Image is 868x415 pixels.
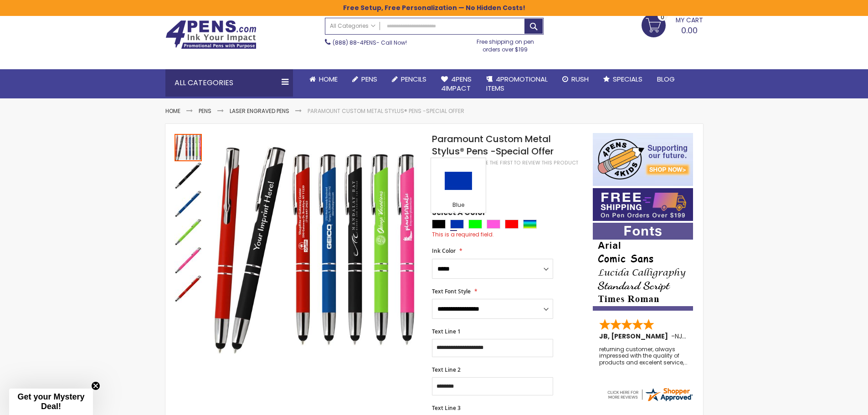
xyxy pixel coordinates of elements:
[661,13,664,21] span: 0
[571,74,589,84] span: Rush
[175,190,203,218] div: Paramount Custom Metal Stylus® Pens -Special Offer
[165,107,180,115] a: Home
[599,346,688,366] div: returning customer, always impressed with the quality of products and excelent service, will retu...
[330,22,375,30] span: All Categories
[681,25,698,36] span: 0.00
[385,69,434,89] a: Pencils
[302,69,345,89] a: Home
[401,74,426,84] span: Pencils
[606,386,693,403] img: 4pens.com widget logo
[175,162,202,190] img: Paramount Custom Metal Stylus® Pens -Special Offer
[671,332,750,341] span: - ,
[599,332,671,341] span: JB, [PERSON_NAME]
[333,39,376,46] a: (888) 88-4PENS
[434,69,479,99] a: 4Pens4impact
[593,188,693,221] img: Free shipping on orders over $199
[675,332,686,341] span: NJ
[593,223,693,311] img: font-personalization-examples
[432,208,486,220] span: Select A Color
[432,247,456,255] span: Ink Color
[308,108,464,115] li: Paramount Custom Metal Stylus® Pens -Special Offer
[613,74,642,84] span: Specials
[486,74,548,93] span: 4PROMOTIONAL ITEMS
[450,220,464,229] div: Blue
[432,231,583,238] div: This is a required field.
[432,328,461,335] span: Text Line 1
[467,35,544,53] div: Free shipping on pen orders over $199
[325,18,380,33] a: All Categories
[650,69,682,89] a: Blog
[432,404,461,412] span: Text Line 3
[175,275,202,302] img: Paramount Custom Metal Stylus® Pens -Special Offer
[165,20,257,49] img: 4Pens Custom Pens and Promotional Products
[642,13,703,36] a: 0.00 0
[175,246,203,274] div: Paramount Custom Metal Stylus® Pens -Special Offer
[432,220,446,229] div: Black
[483,159,578,166] a: Be the first to review this product
[468,220,482,229] div: Lime Green
[555,69,596,89] a: Rush
[9,389,93,415] div: Get your Mystery Deal!Close teaser
[175,133,203,161] div: Paramount Custom Metal Stylus® Pens -Special Offer
[333,39,407,46] span: - Call Now!
[175,161,203,190] div: Paramount Custom Metal Stylus® Pens -Special Offer
[17,392,84,411] span: Get your Mystery Deal!
[593,133,693,186] img: 4pens 4 kids
[230,107,289,115] a: Laser Engraved Pens
[175,274,202,302] div: Paramount Custom Metal Stylus® Pens -Special Offer
[479,69,555,99] a: 4PROMOTIONALITEMS
[175,190,202,218] img: Paramount Custom Metal Stylus® Pens -Special Offer
[596,69,650,89] a: Specials
[432,133,554,158] span: Paramount Custom Metal Stylus® Pens -Special Offer
[432,366,461,374] span: Text Line 2
[165,69,293,97] div: All Categories
[606,397,693,405] a: 4pens.com certificate URL
[212,146,420,354] img: Paramount Custom Metal Stylus® Pens -Special Offer
[175,247,202,274] img: Paramount Custom Metal Stylus® Pens -Special Offer
[505,220,519,229] div: Red
[91,381,100,390] button: Close teaser
[199,107,211,115] a: Pens
[361,74,377,84] span: Pens
[175,218,203,246] div: Paramount Custom Metal Stylus® Pens -Special Offer
[441,74,472,93] span: 4Pens 4impact
[657,74,675,84] span: Blog
[175,219,202,246] img: Paramount Custom Metal Stylus® Pens -Special Offer
[523,220,537,229] div: Assorted
[487,220,500,229] div: Pink
[319,74,338,84] span: Home
[345,69,385,89] a: Pens
[433,201,483,210] div: Blue
[432,287,471,295] span: Text Font Style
